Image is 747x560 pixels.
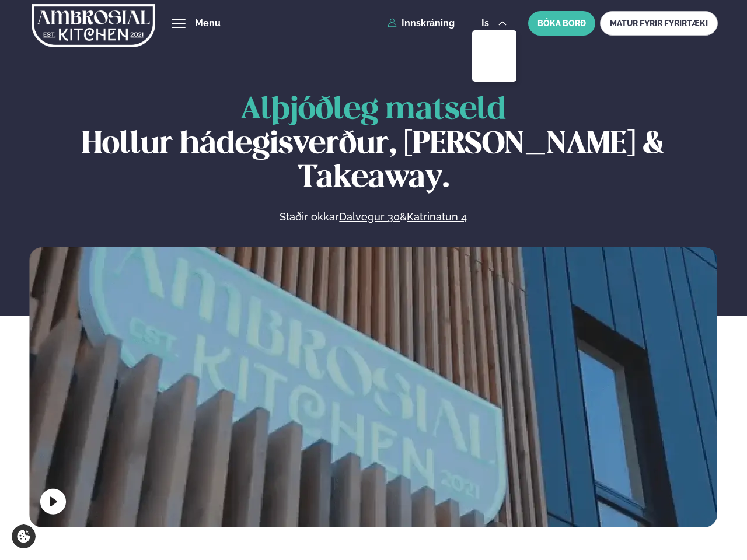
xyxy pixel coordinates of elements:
a: Innskráning [388,18,455,29]
button: BÓKA BORÐ [528,11,595,36]
p: Staðir okkar & [153,210,594,224]
a: MATUR FYRIR FYRIRTÆKI [600,11,718,36]
a: en [490,33,533,56]
a: Dalvegur 30 [339,210,400,224]
img: logo [32,2,155,50]
button: is [472,19,516,28]
a: Katrinatun 4 [407,210,467,224]
button: hamburger [172,16,186,30]
a: Cookie settings [12,524,36,548]
h1: Hollur hádegisverður, [PERSON_NAME] & Takeaway. [29,93,717,196]
span: Alþjóðleg matseld [240,96,506,125]
span: is [481,19,493,28]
